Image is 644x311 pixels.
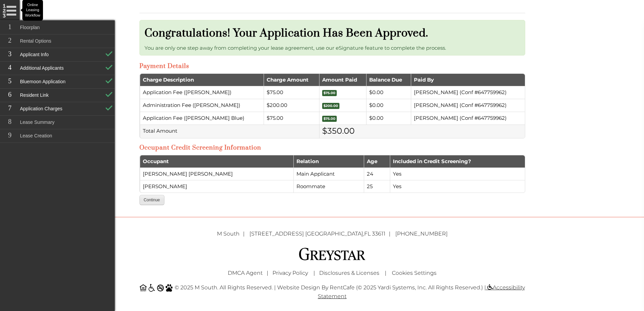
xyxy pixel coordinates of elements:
span: $350.00 [322,126,355,136]
th: Balance Due [366,74,411,86]
td: Application Fee ([PERSON_NAME] Blue) [140,112,264,125]
img: BluemoonApplication Check [105,75,115,85]
h3: Payment Details [139,62,525,70]
a: [PHONE_NUMBER] [395,230,448,237]
td: Roommate [293,180,364,193]
img: Accessible community and Greystar Fair Housing Statement [148,284,155,292]
span: $75.00 [322,116,337,122]
th: Age [364,155,390,168]
a: M South [STREET_ADDRESS] [GEOGRAPHIC_DATA],FL 33611 [217,230,394,237]
th: Included in Credit Screening? [390,155,525,168]
img: AdditionalApplicants Check [105,61,115,71]
th: Relation [293,155,364,168]
td: [PERSON_NAME] [PERSON_NAME] [140,168,293,180]
td: $0.00 [366,86,411,99]
div: © 2025 M South. All Rights Reserved. | Website Design by RentCafe (© 2025 Yardi Systems, Inc. All... [134,280,530,304]
img: Greystar logo and Greystar website [298,247,366,261]
td: [PERSON_NAME] (Conf #647759962) [411,112,525,125]
td: Main Applicant [293,168,364,180]
td: 25 [364,180,390,193]
div: You are only one step away from completing your lease agreement, use our eSignature feature to co... [139,20,525,55]
h1: Congratulations! Your application has been approved. [145,26,513,40]
td: [PERSON_NAME] [140,180,293,193]
td: Application Fee ([PERSON_NAME]) [140,86,264,99]
button: Continue [139,195,164,205]
a: Accessibility Statement [318,284,525,299]
span: M South [217,230,248,237]
td: [PERSON_NAME] (Conf #647759962) [411,99,525,112]
img: ApplicantInfo Check [105,48,115,58]
img: No Smoking [157,285,164,291]
img: Resident Link Check [105,88,115,98]
a: Cookies Settings [392,270,437,276]
span: | [385,270,386,276]
td: $0.00 [366,112,411,125]
th: Charge Description [140,74,264,86]
th: Occupant [140,155,293,168]
td: Yes [390,180,525,193]
img: Equal Housing Opportunity and Greystar Fair Housing Statement [140,284,147,291]
span: 33611 [372,230,385,237]
span: , [249,230,394,237]
a: Greystar DMCA Agent [228,270,263,276]
span: [GEOGRAPHIC_DATA] [305,230,363,237]
span: Total Amount [143,128,177,134]
span: $200.00 [322,103,339,109]
td: [PERSON_NAME] (Conf #647759962) [411,86,525,99]
h3: Occupant Credit Screening Information [139,144,525,152]
td: $200.00 [264,99,319,112]
th: Charge Amount [264,74,319,86]
td: Administration Fee ([PERSON_NAME]) [140,99,264,112]
td: 24 [364,168,390,180]
span: FL [364,230,371,237]
span: | [267,270,268,276]
img: ApplicationCharges Check [105,102,115,112]
td: $75.00 [264,86,319,99]
td: $0.00 [366,99,411,112]
th: Paid By [411,74,525,86]
img: Pet Friendly [165,284,173,292]
span: $75.00 [322,90,337,96]
th: Amount Paid [319,74,366,86]
a: Disclosures & Licenses [319,270,379,276]
td: Yes [390,168,525,180]
a: Greystar Privacy Policy [272,270,308,276]
td: $75.00 [264,112,319,125]
span: [STREET_ADDRESS] [249,230,304,237]
span: | [313,270,315,276]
